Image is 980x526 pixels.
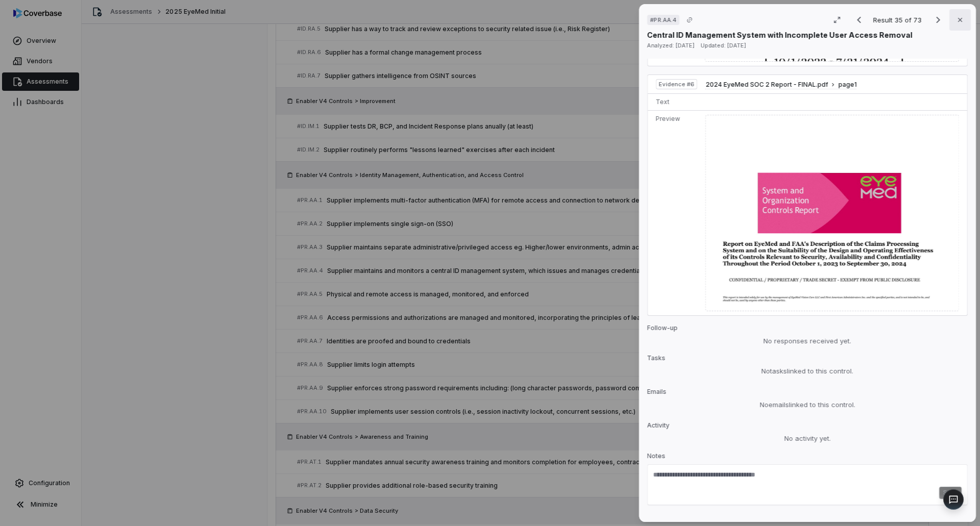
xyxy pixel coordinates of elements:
button: 2024 EyeMed SOC 2 Report - FINAL.pdfpage1 [705,81,856,89]
p: Result 35 of 73 [873,14,924,26]
td: Preview [648,111,701,315]
span: No tasks linked to this control. [762,366,853,375]
button: Previous result [849,14,869,26]
p: Central ID Management System with Incomplete User Access Removal [647,30,913,40]
span: Evidence # 6 [659,80,694,88]
p: Activity [647,421,968,434]
span: # PR.AA.4 [650,16,676,24]
span: 2024 EyeMed SOC 2 Report - FINAL.pdf [705,81,828,89]
span: Updated: [DATE] [701,42,746,49]
span: page 1 [838,81,856,89]
div: No responses received yet. [647,336,968,346]
button: Copy link [680,11,699,29]
td: Text [648,94,701,111]
p: Tasks [647,354,968,366]
img: a8fbd2133bbd4a1cbb3834bfdd9dfe09_original.jpg_w1200.jpg [705,115,959,311]
span: Analyzed: [DATE] [647,42,695,49]
button: Next result [928,14,948,26]
p: Follow-up [647,324,968,336]
span: No emails linked to this control. [760,400,855,409]
p: Emails [647,388,968,400]
p: Notes [647,452,968,464]
div: No activity yet. [647,434,968,444]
